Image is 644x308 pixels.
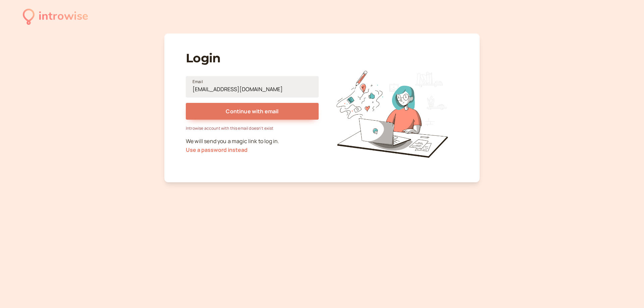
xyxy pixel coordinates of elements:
button: Continue with email [186,103,319,120]
span: Email [193,78,203,85]
div: Introwise account with this email doesn't exist [186,125,319,131]
div: introwise [39,7,88,26]
h1: Login [186,51,319,65]
p: We will send you a magic link to log in. [186,137,319,155]
input: Email [186,76,319,98]
button: Use a password instead [186,147,248,153]
span: Continue with email [226,108,278,115]
a: introwise [23,7,88,26]
iframe: Chat Widget [610,276,644,308]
